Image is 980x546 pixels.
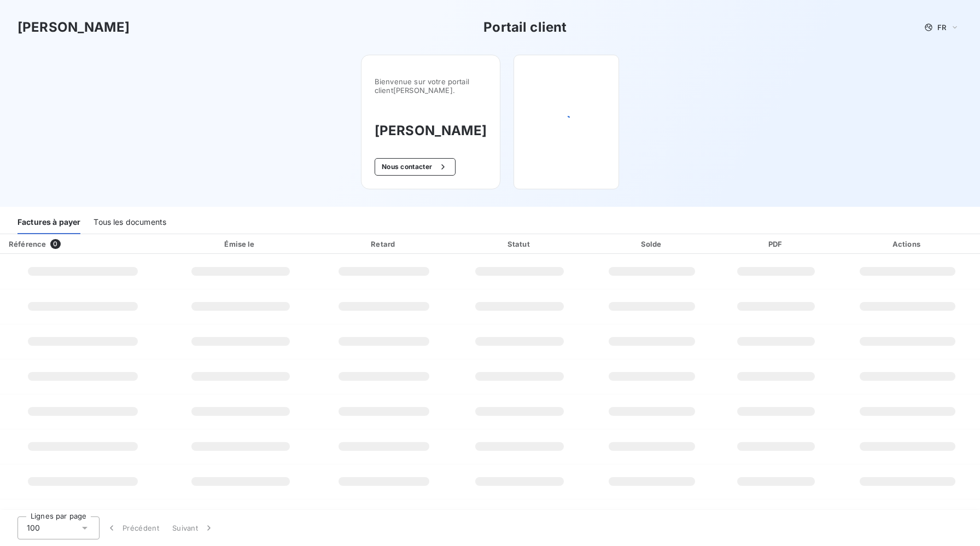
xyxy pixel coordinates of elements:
[166,516,221,539] button: Suivant
[17,211,80,234] div: Factures à payer
[455,239,585,249] div: Statut
[100,516,166,539] button: Précédent
[937,23,946,32] span: FR
[168,239,313,249] div: Émise le
[375,77,487,95] span: Bienvenue sur votre portail client [PERSON_NAME] .
[94,211,166,234] div: Tous les documents
[27,522,40,533] span: 100
[375,158,456,176] button: Nous contacter
[9,240,46,248] div: Référence
[17,18,130,37] h3: [PERSON_NAME]
[837,239,978,249] div: Actions
[483,18,567,37] h3: Portail client
[50,239,60,249] span: 0
[589,239,715,249] div: Solde
[375,121,487,141] h3: [PERSON_NAME]
[720,239,833,249] div: PDF
[318,239,451,249] div: Retard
